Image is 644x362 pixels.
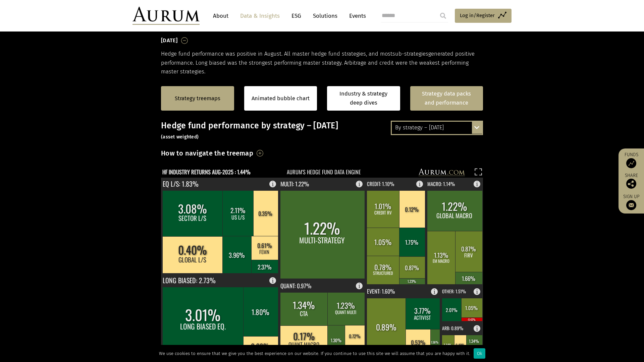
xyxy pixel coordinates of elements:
h3: How to navigate the treemap [161,147,253,159]
a: Log in/Register [455,9,512,23]
a: Events [346,10,366,22]
div: Ok [474,348,485,359]
a: Strategy data packs and performance [410,86,483,111]
a: Industry & strategy deep dives [327,86,400,111]
div: By strategy – [DATE] [392,122,482,134]
h3: Hedge fund performance by strategy – [DATE] [161,121,483,141]
h3: [DATE] [161,36,178,46]
div: Share [622,173,641,189]
img: Share this post [626,179,636,189]
a: ESG [288,10,305,22]
small: (asset weighted) [161,134,199,140]
span: sub-strategies [392,51,428,57]
a: Sign up [622,194,641,210]
img: Access Funds [626,158,636,168]
a: Solutions [310,10,341,22]
a: Animated bubble chart [252,94,310,103]
img: Sign up to our newsletter [626,200,636,210]
a: Data & Insights [237,10,283,22]
img: Aurum [132,7,200,25]
input: Submit [436,9,450,22]
a: Strategy treemaps [175,94,220,103]
span: Log in/Register [460,11,495,19]
a: About [210,10,232,22]
p: Hedge fund performance was positive in August. All master hedge fund strategies, and most generat... [161,50,483,76]
a: Funds [622,152,641,168]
